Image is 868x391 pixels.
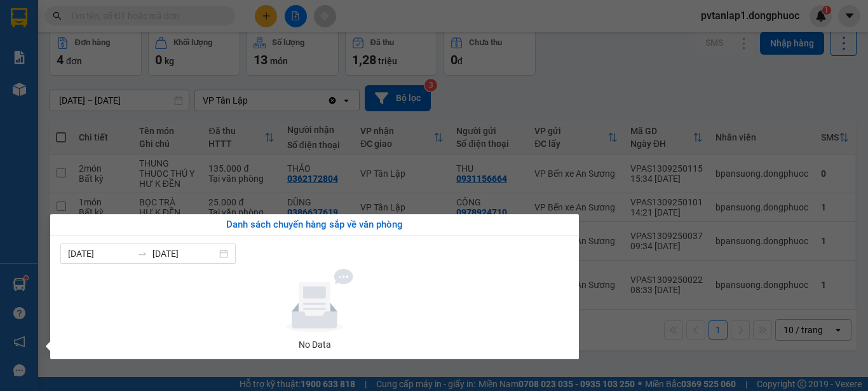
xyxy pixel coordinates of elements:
div: Danh sách chuyến hàng sắp về văn phòng [60,217,569,233]
span: to [137,249,147,259]
input: Đến ngày [153,247,217,261]
span: swap-right [137,249,147,259]
input: Từ ngày [68,247,132,261]
div: No Data [65,338,564,352]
